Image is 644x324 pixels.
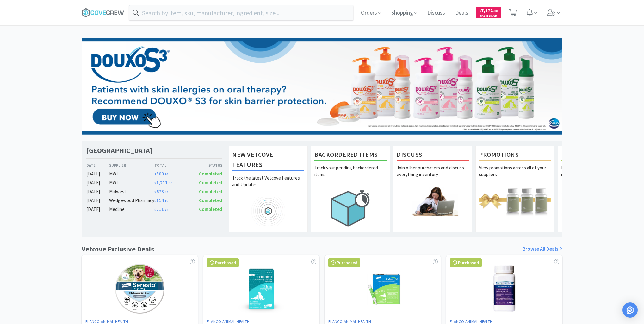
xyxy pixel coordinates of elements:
[493,9,498,13] span: . 30
[109,170,154,178] div: MWI
[425,10,448,16] a: Discuss
[154,190,156,194] span: $
[109,188,154,195] div: Midwest
[561,149,633,161] h1: Free Samples
[164,199,168,203] span: . 16
[229,146,308,232] a: New Vetcove FeaturesTrack the latest Vetcove Features and Updates
[164,190,168,194] span: . 87
[86,179,222,187] a: [DATE]MWI$1,211.37Completed
[154,188,168,194] span: 673
[86,146,152,155] h1: [GEOGRAPHIC_DATA]
[397,164,469,187] p: Join other purchasers and discuss everything inventory
[199,197,222,203] span: Completed
[397,149,469,161] h1: Discuss
[109,206,154,213] div: Medline
[164,208,168,212] span: . 72
[480,7,498,13] span: 7,172
[154,208,156,212] span: $
[479,187,551,215] img: hero_promotions.png
[86,188,109,195] div: [DATE]
[164,172,168,176] span: . 80
[154,206,168,212] span: 211
[199,188,222,194] span: Completed
[479,164,551,187] p: View promotions across all of your suppliers
[129,5,353,20] input: Search by item, sku, manufacturer, ingredient, size...
[561,164,633,187] p: Request free samples on the newest veterinary products
[86,197,222,204] a: [DATE]Wedgewood Pharmacy$114.16Completed
[86,197,109,204] div: [DATE]
[523,245,562,253] a: Browse All Deals
[154,172,156,176] span: $
[86,206,109,213] div: [DATE]
[314,164,387,187] p: Track your pending backordered items
[558,146,637,232] a: Free SamplesRequest free samples on the newest veterinary products
[109,179,154,187] div: MWI
[480,14,498,18] span: Cash Back
[154,199,156,203] span: $
[86,162,109,168] div: Date
[476,4,501,21] a: $7,172.30Cash Back
[188,162,222,168] div: Status
[232,197,304,226] img: hero_feature_roadmap.png
[82,38,562,135] img: 80d6a395f8e04e9e8284ccfc1bf70999.png
[86,170,109,178] div: [DATE]
[480,9,481,13] span: $
[479,149,551,161] h1: Promotions
[86,170,222,178] a: [DATE]MWI$500.80Completed
[314,149,387,161] h1: Backordered Items
[622,302,638,318] div: Open Intercom Messenger
[154,171,168,177] span: 500
[199,206,222,212] span: Completed
[154,181,156,185] span: $
[397,187,469,215] img: hero_discuss.png
[561,187,633,215] img: hero_samples.png
[199,171,222,177] span: Completed
[199,180,222,186] span: Completed
[475,146,554,232] a: PromotionsView promotions across all of your suppliers
[232,175,304,197] p: Track the latest Vetcove Features and Updates
[168,181,172,185] span: . 37
[393,146,472,232] a: DiscussJoin other purchasers and discuss everything inventory
[154,197,168,203] span: 114
[311,146,390,232] a: Backordered ItemsTrack your pending backordered items
[154,162,189,168] div: Total
[154,180,172,186] span: 1,211
[82,244,154,255] h1: Vetcove Exclusive Deals
[109,162,154,168] div: Supplier
[86,179,109,187] div: [DATE]
[86,206,222,213] a: [DATE]Medline$211.72Completed
[109,197,154,204] div: Wedgewood Pharmacy
[453,10,471,16] a: Deals
[86,188,222,195] a: [DATE]Midwest$673.87Completed
[314,187,387,230] img: hero_backorders.png
[232,149,304,171] h1: New Vetcove Features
